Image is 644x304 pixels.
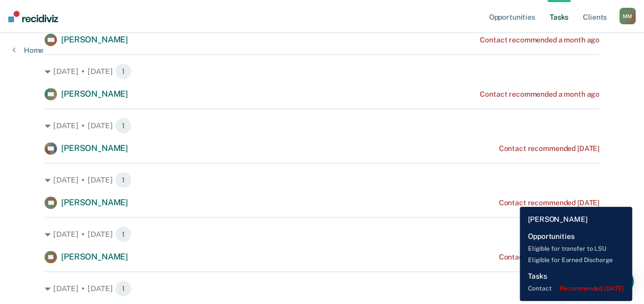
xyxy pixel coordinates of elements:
[619,8,636,24] div: M M
[8,11,58,22] img: Recidiviz
[45,63,599,80] div: [DATE] • [DATE] 1
[498,144,599,153] div: Contact recommended [DATE]
[12,45,44,55] a: Home
[45,280,599,297] div: [DATE] • [DATE] 1
[115,63,132,80] span: 1
[115,226,132,242] span: 1
[619,8,636,24] button: MM
[498,199,599,207] div: Contact recommended [DATE]
[45,172,599,188] div: [DATE] • [DATE] 1
[115,172,132,188] span: 1
[61,197,128,207] span: [PERSON_NAME]
[480,36,599,44] div: Contact recommended a month ago
[480,90,599,99] div: Contact recommended a month ago
[115,280,132,297] span: 1
[61,252,128,262] span: [PERSON_NAME]
[498,253,599,262] div: Contact recommended [DATE]
[609,269,634,294] div: Open Intercom Messenger
[45,226,599,242] div: [DATE] • [DATE] 1
[45,117,599,134] div: [DATE] • [DATE] 1
[115,117,132,134] span: 1
[61,35,128,44] span: [PERSON_NAME]
[61,143,128,153] span: [PERSON_NAME]
[61,89,128,99] span: [PERSON_NAME]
